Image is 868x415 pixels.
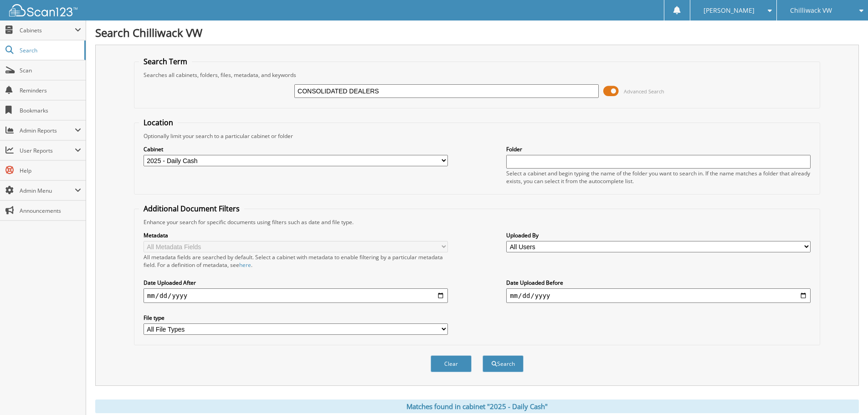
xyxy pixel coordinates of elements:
[144,314,448,322] label: File type
[144,279,448,287] label: Date Uploaded After
[139,132,815,140] div: Optionally limit your search to a particular cabinet or folder
[506,288,811,303] input: end
[790,8,832,13] span: Chilliwack VW
[139,118,178,128] legend: Location
[144,288,448,303] input: start
[20,147,75,154] span: User Reports
[139,71,815,79] div: Searches all cabinets, folders, files, metadata, and keywords
[20,46,80,54] span: Search
[506,279,811,287] label: Date Uploaded Before
[95,400,859,413] div: Matches found in cabinet "2025 - Daily Cash"
[139,204,244,214] legend: Additional Document Filters
[20,87,81,94] span: Reminders
[9,4,77,16] img: scan123-logo-white.svg
[139,56,192,67] legend: Search Term
[20,207,81,215] span: Announcements
[483,355,524,372] button: Search
[431,355,472,372] button: Clear
[144,145,448,153] label: Cabinet
[704,8,755,13] span: [PERSON_NAME]
[95,25,859,40] h1: Search Chilliwack VW
[20,127,75,134] span: Admin Reports
[139,218,815,226] div: Enhance your search for specific documents using filters such as date and file type.
[506,231,811,239] label: Uploaded By
[239,261,251,269] a: here
[506,169,811,185] div: Select a cabinet and begin typing the name of the folder you want to search in. If the name match...
[20,67,81,74] span: Scan
[506,145,811,153] label: Folder
[20,167,81,174] span: Help
[20,187,75,195] span: Admin Menu
[624,88,664,95] span: Advanced Search
[144,253,448,269] div: All metadata fields are searched by default. Select a cabinet with metadata to enable filtering b...
[144,231,448,239] label: Metadata
[20,107,81,114] span: Bookmarks
[20,26,75,34] span: Cabinets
